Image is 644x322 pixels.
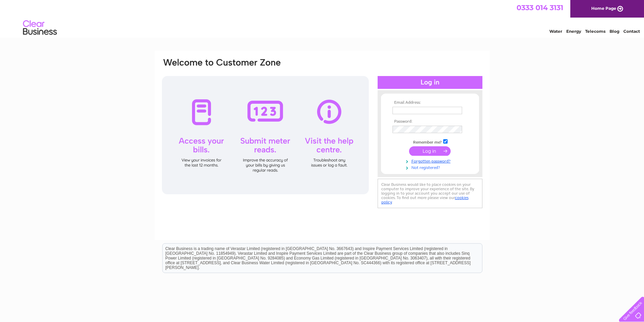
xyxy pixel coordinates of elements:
[378,179,482,208] div: Clear Business would like to place cookies on your computer to improve your experience of the sit...
[163,4,482,33] div: Clear Business is a trading name of Verastar Limited (registered in [GEOGRAPHIC_DATA] No. 3667643...
[391,138,469,145] td: Remember me?
[381,195,469,204] a: cookies policy
[391,100,469,105] th: Email Address:
[392,164,469,170] a: Not registered?
[566,29,581,34] a: Energy
[610,29,619,34] a: Blog
[391,119,469,124] th: Password:
[549,29,562,34] a: Water
[517,3,563,12] a: 0333 014 3131
[623,29,640,34] a: Contact
[392,157,469,164] a: Forgotten password?
[585,29,605,34] a: Telecoms
[23,18,57,38] img: logo.png
[409,146,451,156] input: Submit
